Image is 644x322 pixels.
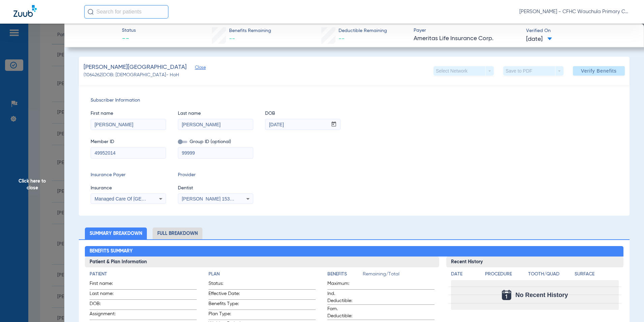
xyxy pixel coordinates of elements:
[528,271,572,278] h4: Tooth/Quad
[178,110,253,117] span: Last name
[485,271,526,278] h4: Procedure
[91,185,166,192] span: Insurance
[85,257,440,267] h3: Patient & Plan Information
[85,246,624,257] h2: Benefits Summary
[178,171,253,179] span: Provider
[91,97,618,104] span: Subscriber Information
[573,66,625,76] button: Verify Benefits
[178,138,253,145] span: Group ID (optional)
[414,34,520,43] span: Ameritas Life Insurance Corp.
[91,171,166,179] span: Insurance Payer
[208,271,316,278] h4: Plan
[485,271,526,280] app-breakdown-title: Procedure
[208,300,241,310] span: Benefits Type:
[182,196,248,202] span: [PERSON_NAME] 1538802673
[122,27,136,34] span: Status
[339,36,345,42] span: --
[88,9,94,15] img: Search Icon
[327,280,360,289] span: Maximum:
[178,185,253,192] span: Dentist
[153,227,202,239] li: Full Breakdown
[526,35,552,44] span: [DATE]
[84,63,187,72] span: [PERSON_NAME][GEOGRAPHIC_DATA]
[446,257,623,267] h3: Recent History
[327,119,341,130] button: Open calendar
[85,227,147,239] li: Summary Breakdown
[575,271,619,278] h4: Surface
[528,271,572,280] app-breakdown-title: Tooth/Quad
[229,27,271,34] span: Benefits Remaining
[581,68,617,74] span: Verify Benefits
[339,27,387,34] span: Deductible Remaining
[95,196,246,202] span: Managed Care Of [GEOGRAPHIC_DATA], Inc. ([GEOGRAPHIC_DATA])
[84,72,179,79] span: (1064262) DOB: [DEMOGRAPHIC_DATA] - HoH
[327,271,363,280] app-breakdown-title: Benefits
[122,34,136,44] span: --
[451,271,479,278] h4: Date
[502,290,511,300] img: Calendar
[515,292,568,298] span: No Recent History
[363,271,434,280] span: Remaining/Total
[327,290,360,304] span: Ind. Deductible:
[519,8,631,15] span: [PERSON_NAME] - CFHC Wauchula Primary Care Dental
[13,5,37,17] img: Zuub Logo
[208,290,241,299] span: Effective Date:
[575,271,619,280] app-breakdown-title: Surface
[91,110,166,117] span: First name
[327,305,360,320] span: Fam. Deductible:
[265,110,341,117] span: DOB
[90,290,123,299] span: Last name:
[90,271,197,278] h4: Patient
[90,280,123,289] span: First name:
[229,36,235,42] span: --
[414,27,520,34] span: Payer
[84,5,168,19] input: Search for patients
[327,271,363,278] h4: Benefits
[610,290,644,322] iframe: Chat Widget
[195,65,201,72] span: Close
[90,300,123,310] span: DOB:
[91,138,166,145] span: Member ID
[90,311,123,320] span: Assignment:
[526,27,633,34] span: Verified On
[208,311,241,320] span: Plan Type:
[208,280,241,289] span: Status:
[451,271,479,280] app-breakdown-title: Date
